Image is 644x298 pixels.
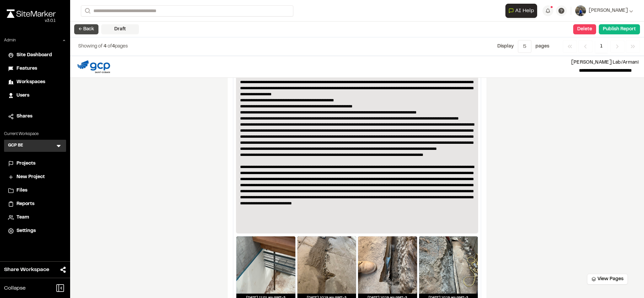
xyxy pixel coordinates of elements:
a: Files [8,187,62,194]
img: file [76,59,112,75]
span: Files [17,187,27,194]
p: of pages [78,43,128,50]
p: Current Workspace [4,131,66,137]
a: Shares [8,113,62,120]
div: Open AI Assistant [505,4,540,18]
span: Share Workspace [4,266,49,274]
span: Features [17,65,37,72]
span: Collapse [4,284,26,292]
h3: GCP BE [8,142,23,149]
a: Users [8,92,62,99]
div: Oh geez...please don't... [7,18,56,24]
button: Publish Report [599,24,640,34]
a: Team [8,214,62,221]
button: [PERSON_NAME] [575,5,633,16]
span: Projects [17,160,35,167]
span: Settings [17,227,36,235]
p: Display [497,43,514,50]
span: Team [17,214,29,221]
a: Settings [8,227,62,235]
span: Users [17,92,29,99]
span: 1 [595,40,608,53]
button: Delete [573,24,596,34]
p: page s [535,43,549,50]
button: Open AI Assistant [505,4,537,18]
a: Workspaces [8,78,62,86]
span: Reports [17,200,34,208]
button: View Pages [587,274,628,285]
a: Projects [8,160,62,167]
span: Workspaces [17,78,45,86]
button: ← Back [74,24,98,34]
span: Shares [17,113,32,120]
a: Features [8,65,62,72]
button: Search [81,5,93,16]
nav: Navigation [563,40,640,53]
a: Site Dashboard [8,52,62,59]
a: Reports [8,200,62,208]
span: [PERSON_NAME] [589,7,628,14]
span: Showing of [78,44,104,48]
span: 4 [112,44,115,48]
span: 4 [104,44,107,48]
span: New Project [17,173,45,181]
span: AI Help [515,7,534,15]
p: Admin [4,37,16,43]
a: New Project [8,173,62,181]
div: Draft [101,24,139,34]
img: rebrand.png [7,9,56,18]
img: User [575,5,586,16]
span: Site Dashboard [17,52,52,59]
button: 5 [518,40,531,53]
p: [PERSON_NAME] Lab/Armani [117,59,639,66]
